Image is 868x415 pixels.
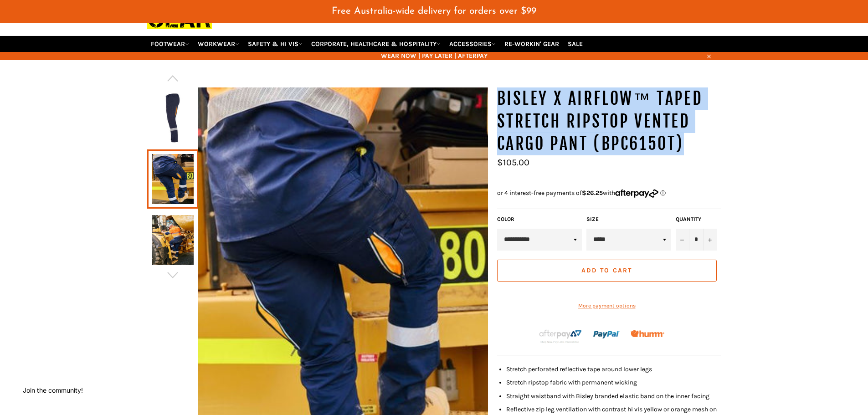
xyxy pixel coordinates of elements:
h1: BISLEY X Airflow™ Taped Stretch Ripstop Vented Cargo Pant (BPC6150T) [497,87,721,155]
a: RE-WORKIN' GEAR [501,36,563,52]
label: Size [586,215,671,223]
a: More payment options [497,302,717,310]
a: ACCESSORIES [446,36,499,52]
span: Free Australia-wide delivery for orders over $99 [332,6,536,16]
img: Afterpay-Logo-on-dark-bg_large.png [538,328,583,344]
a: CORPORATE, HEALTHCARE & HOSPITALITY [308,36,444,52]
span: Add to Cart [581,266,632,274]
a: WORKWEAR [194,36,243,52]
a: SAFETY & HI VIS [244,36,306,52]
span: $105.00 [497,157,529,168]
button: Add to Cart [497,260,717,282]
li: Straight waistband with Bisley branded elastic band on the inner facing [506,392,721,400]
label: Color [497,215,582,223]
img: Humm_core_logo_RGB-01_300x60px_small_195d8312-4386-4de7-b182-0ef9b6303a37.png [631,330,664,337]
button: Increase item quantity by one [703,229,717,251]
li: Stretch ripstop fabric with permanent wicking [506,378,721,387]
span: WEAR NOW | PAY LATER | AFTERPAY [147,51,721,60]
li: Stretch perforated reflective tape around lower legs [506,365,721,374]
label: Quantity [676,215,717,223]
a: SALE [564,36,586,52]
button: Join the community! [23,386,83,394]
a: FOOTWEAR [147,36,193,52]
img: paypal.png [593,321,620,348]
button: Reduce item quantity by one [676,229,689,251]
img: BISLEY X Airflow™ Taped Stretch Ripstop Vented Cargo Pant (BPC6150T) - Workin' Gear [152,93,194,143]
img: BISLEY X Airflow™ Taped Stretch Ripstop Vented Cargo Pant (BPC6150T) - Workin' Gear [152,215,194,265]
